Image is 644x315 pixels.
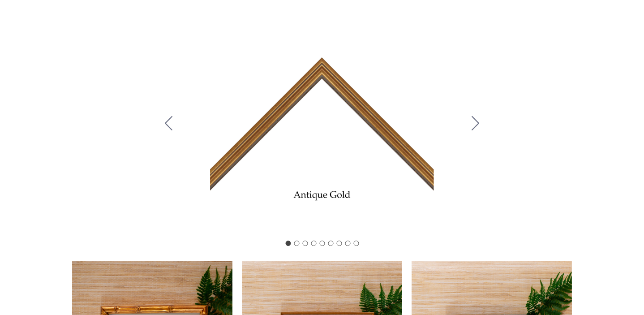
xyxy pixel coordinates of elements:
button: Go to slide 8 [345,241,350,246]
button: Go to slide 9 [353,241,359,246]
button: Go to slide 1 [285,241,291,246]
button: Go to slide 4 [311,241,316,246]
button: Go to slide 2 [464,86,487,162]
button: Go to slide 6 [328,241,333,246]
button: Go to slide 2 [294,241,299,246]
button: Go to slide 9 [157,86,180,162]
button: Go to slide 3 [302,241,308,246]
button: Go to slide 5 [319,241,325,246]
button: Go to slide 7 [336,241,342,246]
